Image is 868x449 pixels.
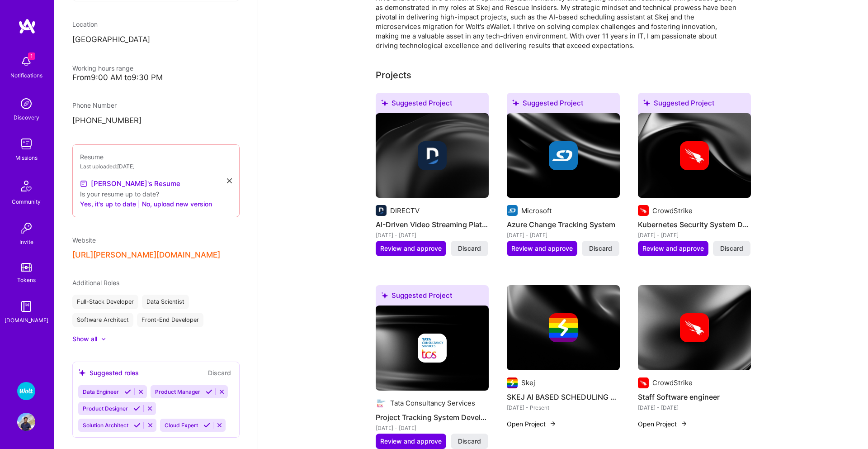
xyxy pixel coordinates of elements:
[507,377,518,388] img: Company logo
[376,306,489,391] img: cover
[381,100,388,106] i: icon SuggestedTeams
[15,382,38,400] a: Wolt - Fintech: Payments Expansion Team
[549,141,578,170] img: Company logo
[147,422,154,429] i: Reject
[642,244,704,253] span: Review and approve
[80,162,232,171] div: Last uploaded: [DATE]
[376,434,446,449] button: Review and approve
[72,236,96,244] span: Website
[18,18,36,34] img: logo
[218,388,225,395] i: Reject
[21,263,32,272] img: tokens
[376,241,446,256] button: Review and approve
[376,113,489,198] img: cover
[507,241,577,256] button: Review and approve
[652,206,693,215] div: CrowdStrike
[83,422,128,429] span: Solution Architect
[390,398,475,408] div: Tata Consultancy Services
[638,377,649,388] img: Company logo
[138,199,140,209] span: |
[17,297,35,315] img: guide book
[10,71,42,80] div: Notifications
[72,101,117,109] span: Phone Number
[511,244,573,253] span: Review and approve
[28,53,35,60] span: 1
[418,141,447,170] img: Company logo
[17,413,35,431] img: User Avatar
[643,100,650,106] i: icon SuggestedTeams
[203,422,210,429] i: Accept
[216,422,223,429] i: Reject
[142,295,189,309] div: Data Scientist
[72,250,220,260] button: [URL][PERSON_NAME][DOMAIN_NAME]
[507,93,620,117] div: Suggested Project
[638,93,751,117] div: Suggested Project
[124,388,131,395] i: Accept
[458,437,481,446] span: Discard
[17,135,35,153] img: teamwork
[72,295,138,309] div: Full-Stack Developer
[638,403,751,412] div: [DATE] - [DATE]
[390,206,420,215] div: DIRECTV
[376,219,489,230] h4: AI-Driven Video Streaming Platform
[134,422,141,429] i: Accept
[72,19,240,29] div: Location
[17,53,35,71] img: bell
[83,405,128,412] span: Product Designer
[376,423,489,433] div: [DATE] - [DATE]
[638,241,708,256] button: Review and approve
[17,382,35,400] img: Wolt - Fintech: Payments Expansion Team
[155,388,200,395] span: Product Manager
[78,368,139,377] div: Suggested roles
[381,292,388,299] i: icon SuggestedTeams
[521,206,552,215] div: Microsoft
[72,73,240,82] div: From 9:00 AM to 9:30 PM
[165,422,198,429] span: Cloud Expert
[17,95,35,113] img: discovery
[19,237,33,247] div: Invite
[376,411,489,423] h4: Project Tracking System Development
[458,244,481,253] span: Discard
[80,178,180,189] a: [PERSON_NAME]'s Resume
[72,279,119,287] span: Additional Roles
[133,405,140,412] i: Accept
[80,189,232,199] div: Is your resume up to date?
[17,219,35,237] img: Invite
[137,313,203,327] div: Front-End Developer
[521,378,535,387] div: Skej
[80,199,136,210] button: Yes, it's up to date
[451,434,488,449] button: Discard
[137,388,144,395] i: Reject
[589,244,612,253] span: Discard
[17,275,36,285] div: Tokens
[652,378,693,387] div: CrowdStrike
[376,230,489,240] div: [DATE] - [DATE]
[507,285,620,370] img: cover
[549,420,557,427] img: arrow-right
[72,34,240,45] p: [GEOGRAPHIC_DATA]
[205,368,234,378] button: Discard
[507,419,557,429] button: Open Project
[72,334,97,344] div: Show all
[15,153,38,162] div: Missions
[713,241,750,256] button: Discard
[507,113,620,198] img: cover
[638,419,688,429] button: Open Project
[15,175,37,197] img: Community
[376,205,387,216] img: Company logo
[507,230,620,240] div: [DATE] - [DATE]
[72,313,133,327] div: Software Architect
[206,388,212,395] i: Accept
[638,391,751,403] h4: Staff Software engineer
[638,230,751,240] div: [DATE] - [DATE]
[720,244,743,253] span: Discard
[376,398,387,409] img: Company logo
[142,199,212,210] button: No, upload new version
[638,113,751,198] img: cover
[507,391,620,403] h4: SKEJ AI BASED SCHEDULING ASSISTANT
[680,141,709,170] img: Company logo
[72,115,240,126] p: [PHONE_NUMBER]
[376,285,489,309] div: Suggested Project
[376,68,411,82] div: Projects
[507,205,518,216] img: Company logo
